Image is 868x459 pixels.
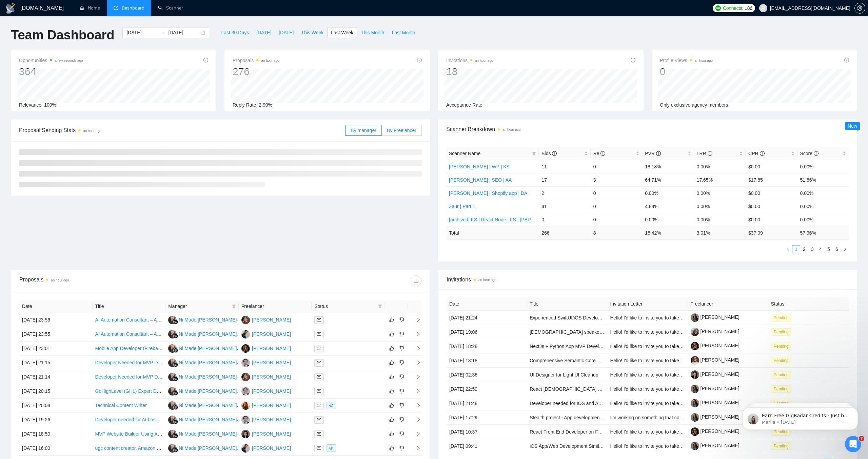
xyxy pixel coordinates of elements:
[694,160,746,173] td: 0.00%
[760,151,765,156] span: info-circle
[388,430,396,438] button: like
[203,58,208,62] span: info-circle
[660,56,713,65] span: Profile Views
[530,429,613,435] a: React Front End Developer on Full time
[591,186,642,200] td: 0
[168,344,177,353] img: NM
[539,186,590,200] td: 2
[95,374,200,380] a: Developer Needed for MVP Data-Driven Web App
[173,319,178,324] img: gigradar-bm.png
[485,102,488,108] span: --
[160,30,165,35] span: swap-right
[241,344,250,353] img: AS
[411,275,421,286] button: download
[642,160,694,173] td: 18.18%
[241,316,250,324] img: MS
[168,402,237,408] a: NMNi Made [PERSON_NAME]
[833,245,841,253] a: 6
[398,430,406,438] button: dislike
[83,129,101,133] time: an hour ago
[771,329,794,334] a: Pending
[317,403,321,407] span: mail
[539,160,590,173] td: 11
[252,444,291,452] div: [PERSON_NAME]
[816,245,825,253] li: 4
[771,443,794,448] a: Pending
[114,5,118,10] span: dashboard
[231,301,237,311] span: filter
[645,151,661,156] span: PVR
[715,5,721,11] img: upwork-logo.png
[833,245,841,253] li: 6
[95,445,221,451] a: ugc content creator, Amazon Video content, Explainer Video
[691,386,739,391] a: [PERSON_NAME]
[217,27,253,38] button: Last 30 Days
[387,128,416,133] span: By Freelancer
[694,186,746,200] td: 0.00%
[256,29,271,36] span: [DATE]
[253,27,275,38] button: [DATE]
[388,373,396,381] button: like
[691,356,699,365] img: c1zQbGc85NQ_OhFLh36tWwXyt4eo-yPtLi-1tcxKq36erqv_0oZbSb_ccwhV7XPgm2
[691,329,739,334] a: [PERSON_NAME]
[660,102,728,108] span: Only exclusive agency members
[179,345,237,352] div: Ni Made [PERSON_NAME]
[233,56,279,65] span: Proposals
[179,430,237,438] div: Ni Made [PERSON_NAME]
[732,393,868,441] iframe: Intercom notifications message
[95,346,256,351] a: Mobile App Developer (Firebase + Google Maps + Real-Time Tracking MVP)
[399,331,404,337] span: dislike
[771,442,791,450] span: Pending
[317,375,321,379] span: mail
[398,416,406,424] button: dislike
[691,370,699,379] img: c14t4IPNGzyacgryVPZckXizI_OKpCqIH5rFT5anPhWXQcmZlQQNMh5yI-6AtPCvtS
[279,29,294,36] span: [DATE]
[797,160,849,173] td: 0.00%
[29,19,117,26] p: Earn Free GigRadar Credits - Just by Sharing Your Story! 💬 Want more credits for sending proposal...
[168,373,177,381] img: NM
[173,434,178,438] img: gigradar-bm.png
[29,26,117,32] p: Message from Mariia, sent 2w ago
[389,374,394,380] span: like
[691,400,739,405] a: [PERSON_NAME]
[748,151,764,156] span: CPR
[792,245,800,253] a: 1
[241,373,250,381] img: MS
[297,27,327,38] button: This Week
[317,418,321,422] span: mail
[168,417,237,422] a: NMNi Made [PERSON_NAME]
[697,151,712,156] span: LRR
[449,177,512,183] a: [PERSON_NAME] | SEO | AA
[388,344,396,352] button: like
[179,416,237,423] div: Ni Made [PERSON_NAME]
[530,344,615,349] a: NextJs + Python App MVP Development
[691,442,699,450] img: c15medkcDpTp75YFDeYYy7OmdKzmSEh7aqDUZaNu5wJiriUZritPY9JHcNVmlLKInP
[179,402,237,409] div: Ni Made [PERSON_NAME]
[351,128,376,133] span: By manager
[80,5,100,11] a: homeHome
[530,358,688,363] a: Comprehensive Semantic Core Development for Personal Finance Content
[399,360,404,365] span: dislike
[530,415,655,420] a: Stealth project - App development + apple wallet integration
[771,343,794,349] a: Pending
[241,330,250,338] img: AM
[252,402,291,409] div: [PERSON_NAME]
[746,160,797,173] td: $0.00
[691,443,739,448] a: [PERSON_NAME]
[241,387,250,396] img: VP
[241,359,250,367] img: VP
[801,245,808,253] a: 2
[449,204,475,209] a: Zaur | Part 1
[399,388,404,394] span: dislike
[539,173,590,186] td: 17
[179,330,237,338] div: Ni Made [PERSON_NAME]
[252,345,291,352] div: [PERSON_NAME]
[173,377,178,381] img: gigradar-bm.png
[55,59,83,62] time: a few seconds ago
[398,359,406,367] button: dislike
[398,444,406,452] button: dislike
[691,399,699,407] img: c15medkcDpTp75YFDeYYy7OmdKzmSEh7aqDUZaNu5wJiriUZritPY9JHcNVmlLKInP
[814,151,818,156] span: info-circle
[241,431,291,436] a: AP[PERSON_NAME]
[168,430,177,438] img: NM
